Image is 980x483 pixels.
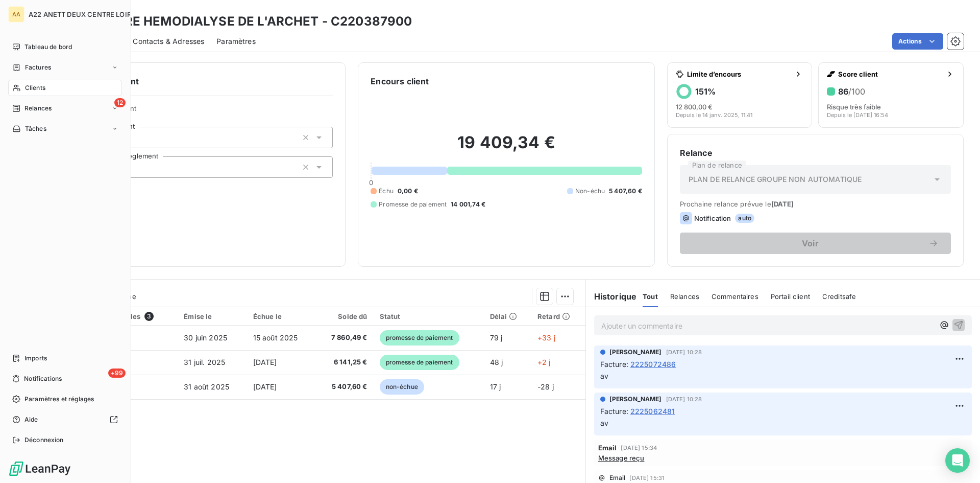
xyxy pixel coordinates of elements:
[184,312,240,320] div: Émise le
[24,435,64,445] span: Déconnexion
[371,132,642,163] h2: 19 409,34 €
[609,475,626,481] span: Email
[680,147,951,159] h6: Relance
[380,355,459,370] span: promesse de paiement
[380,379,424,395] span: non-échue
[600,406,628,417] span: Facture :
[29,10,135,18] span: A22 ANETT DEUX CENTRE LOIRE
[771,292,810,301] span: Portail client
[537,312,579,320] div: Retard
[144,312,154,321] span: 3
[680,200,951,208] span: Prochaine relance prévue le
[380,330,459,346] span: promesse de paiement
[609,395,662,404] span: [PERSON_NAME]
[25,63,51,72] span: Factures
[253,312,309,320] div: Échue le
[322,333,367,343] span: 7 860,49 €
[322,312,367,320] div: Solde dû
[490,333,503,342] span: 79 j
[398,187,418,196] span: 0,00 €
[676,103,713,111] span: 12 800,00 €
[62,75,333,87] h6: Informations client
[827,103,881,111] span: Risque très faible
[490,358,503,366] span: 48 j
[369,178,373,187] span: 0
[371,75,429,87] h6: Encours client
[598,444,617,452] span: Email
[24,42,72,52] span: Tableau de bord
[600,419,608,427] span: av
[322,382,367,392] span: 5 407,60 €
[253,382,277,391] span: [DATE]
[184,382,229,391] span: 31 août 2025
[818,62,964,128] button: Score client86/100Risque très faibleDepuis le [DATE] 16:54
[184,333,227,342] span: 30 juin 2025
[609,187,642,196] span: 5 407,60 €
[666,396,702,402] span: [DATE] 10:28
[586,290,637,303] h6: Historique
[24,395,94,404] span: Paramètres et réglages
[8,6,24,22] div: AA
[8,461,71,477] img: Logo LeanPay
[712,292,758,301] span: Commentaires
[24,374,62,383] span: Notifications
[695,86,716,97] h6: 151 %
[694,214,731,222] span: Notification
[24,354,47,363] span: Imports
[8,411,122,428] a: Aide
[253,333,298,342] span: 15 août 2025
[322,357,367,367] span: 6 141,25 €
[629,475,665,481] span: [DATE] 15:31
[451,200,485,209] span: 14 001,74 €
[24,415,38,424] span: Aide
[114,98,126,107] span: 12
[379,187,394,196] span: Échu
[735,214,754,223] span: auto
[379,200,447,209] span: Promesse de paiement
[90,12,412,31] h3: CENTRE HEMODIALYSE DE L'ARCHET - C220387900
[600,359,628,370] span: Facture :
[667,62,813,128] button: Limite d’encours151%12 800,00 €Depuis le 14 janv. 2025, 11:41
[848,86,865,97] span: /100
[575,187,605,196] span: Non-échu
[643,292,658,301] span: Tout
[108,369,126,378] span: +99
[621,445,657,451] span: [DATE] 15:34
[838,70,942,78] span: Score client
[490,382,501,391] span: 17 j
[630,359,676,370] span: 2225072486
[537,358,551,366] span: +2 j
[670,292,699,301] span: Relances
[184,358,225,366] span: 31 juil. 2025
[945,448,970,473] div: Open Intercom Messenger
[380,312,478,320] div: Statut
[133,36,204,47] span: Contacts & Adresses
[680,233,951,254] button: Voir
[630,406,675,417] span: 2225062481
[600,372,608,380] span: av
[822,292,856,301] span: Creditsafe
[892,33,943,50] button: Actions
[692,239,928,247] span: Voir
[537,333,555,342] span: +33 j
[490,312,525,320] div: Délai
[25,83,45,93] span: Clients
[687,70,791,78] span: Limite d’encours
[609,348,662,357] span: [PERSON_NAME]
[838,86,865,97] h6: 86
[771,200,794,208] span: [DATE]
[666,349,702,355] span: [DATE] 10:28
[216,36,256,47] span: Paramètres
[25,124,46,133] span: Tâches
[24,104,52,113] span: Relances
[537,382,554,391] span: -28 j
[689,174,862,185] span: PLAN DE RELANCE GROUPE NON AUTOMATIQUE
[598,454,645,462] span: Message reçu
[827,112,888,118] span: Depuis le [DATE] 16:54
[253,358,277,366] span: [DATE]
[82,104,333,119] span: Propriétés Client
